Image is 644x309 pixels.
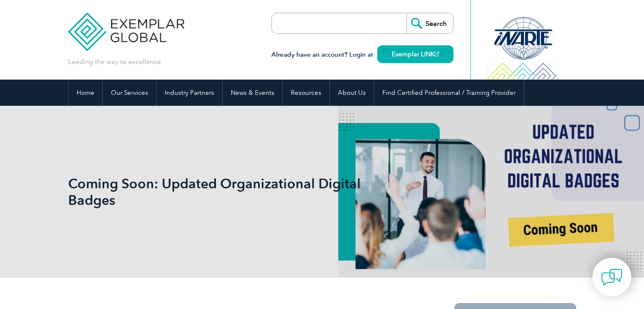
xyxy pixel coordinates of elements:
[223,80,282,106] a: News & Events
[157,80,222,106] a: Industry Partners
[330,80,374,106] a: About Us
[374,80,524,106] a: Find Certified Professional / Training Provider
[377,45,453,63] a: Exemplar LINK
[601,267,622,288] img: contact-chat.png
[68,175,393,208] h1: Coming Soon: Updated Organizational Digital Badges
[434,52,439,56] img: open_square.png
[69,80,102,106] a: Home
[103,80,156,106] a: Our Services
[68,57,161,66] p: Leading the way to excellence
[283,80,329,106] a: Resources
[271,50,453,60] h3: Already have an account? Login at
[406,13,453,33] input: Search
